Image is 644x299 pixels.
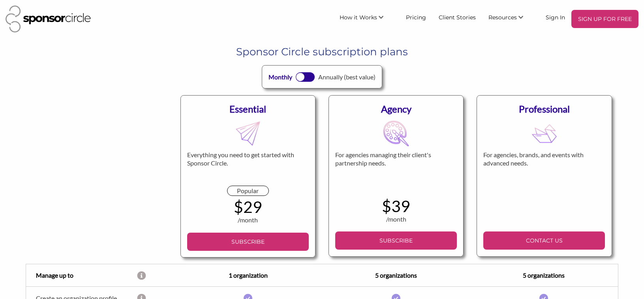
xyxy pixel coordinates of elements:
a: Client Stories [432,10,482,24]
img: MDB8YWNjdF8xRVMyQnVKcDI4S0FlS2M5fGZsX2xpdmVfZ2hUeW9zQmppQkJrVklNa3k3WGg1bXBx00WCYLTg8d [235,120,261,146]
li: How it Works [333,10,400,28]
span: /month [238,216,258,224]
span: /month [386,215,406,223]
div: 5 organizations [470,271,618,280]
div: Essential [187,102,309,116]
p: SUBSCRIBE [190,236,306,248]
img: Sponsor Circle Logo [6,6,91,32]
span: How it Works [340,14,377,21]
a: SUBSCRIBE [335,231,457,250]
div: Manage up to [26,271,137,280]
h1: Sponsor Circle subscription plans [32,45,612,59]
div: For agencies managing their client's partnership needs. [335,151,457,186]
div: Everything you need to get started with Sponsor Circle. [187,151,309,186]
img: MDB8YWNjdF8xRVMyQnVKcDI4S0FlS2M5fGZsX2xpdmVfemZLY1VLQ1l3QUkzM2FycUE0M0ZwaXNX00M5cMylX0 [531,120,557,146]
p: SUBSCRIBE [338,235,454,246]
img: MDB8YWNjdF8xRVMyQnVKcDI4S0FlS2M5fGZsX2xpdmVfa1QzbGg0YzRNa2NWT1BDV21CQUZza1Zs0031E1MQed [383,120,409,146]
a: SUBSCRIBE [187,233,309,251]
a: CONTACT US [483,231,605,250]
div: $29 [187,199,309,215]
a: Sign In [539,10,571,24]
div: Agency [335,102,457,116]
div: Monthly [268,72,292,82]
p: SIGN UP FOR FREE [575,13,635,25]
div: Professional [483,102,605,116]
div: 5 organizations [322,271,470,280]
div: Annually (best value) [318,72,376,82]
div: Popular [227,186,269,196]
span: Resources [488,14,517,21]
div: For agencies, brands, and events with advanced needs. [483,151,605,186]
div: $39 [335,198,457,214]
a: Pricing [400,10,432,24]
p: CONTACT US [486,235,602,246]
div: 1 organization [174,271,322,280]
li: Resources [482,10,539,28]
